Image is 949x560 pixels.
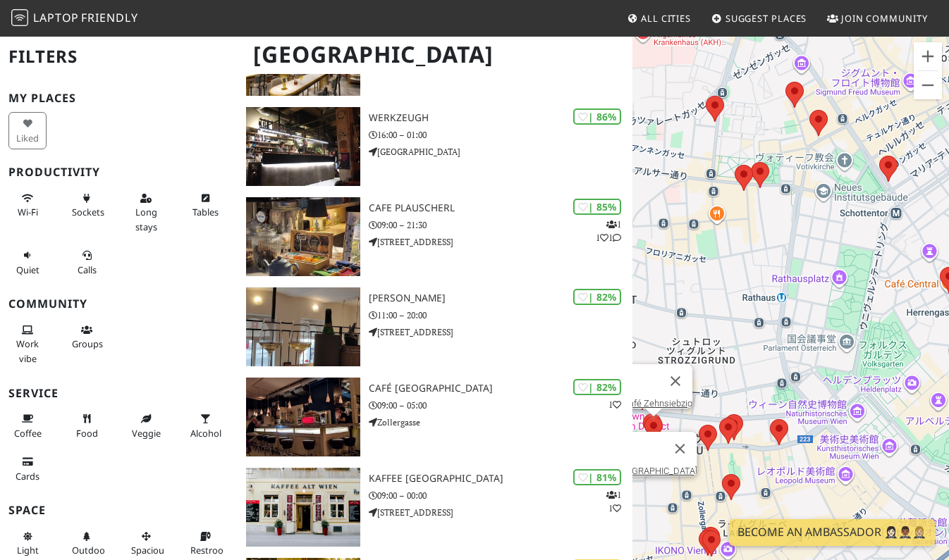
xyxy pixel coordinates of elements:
p: 09:00 – 05:00 [369,399,632,412]
div: | 82% [573,379,621,395]
span: Spacious [131,544,169,556]
a: Café Europa | 82% 1 Café [GEOGRAPHIC_DATA] 09:00 – 05:00 Zollergasse [238,378,633,456]
img: LaptopFriendly [11,9,28,26]
span: Coffee [14,427,42,440]
p: [STREET_ADDRESS] [369,325,632,339]
p: 1 1 1 [596,218,621,244]
img: Cafe Plauscherl [246,197,361,276]
a: QWSTION Store [GEOGRAPHIC_DATA] [545,466,697,476]
button: Cards [8,450,47,487]
h3: My Places [8,92,229,105]
div: | 81% [573,469,621,485]
button: Veggie [127,407,165,444]
button: Alcohol [186,407,224,444]
h3: [PERSON_NAME] [369,292,632,304]
button: Wi-Fi [8,187,47,224]
span: Join Community [841,12,928,25]
p: 09:00 – 21:30 [369,218,632,232]
div: | 82% [573,289,621,305]
span: People working [16,337,39,364]
div: | 86% [573,108,621,125]
p: [GEOGRAPHIC_DATA] [369,145,632,158]
span: Quiet [16,263,39,276]
div: | 85% [573,199,621,215]
h3: Café [GEOGRAPHIC_DATA] [369,382,632,394]
button: Coffee [8,407,47,444]
h3: Cafe Plauscherl [369,202,632,214]
img: Hittinger's [246,287,361,366]
p: Zollergasse [369,416,632,429]
p: 11:00 – 20:00 [369,309,632,322]
span: Outdoor area [72,544,109,556]
a: Suggest Places [706,6,813,31]
button: 閉じる [659,364,692,398]
a: Cafe Plauscherl | 85% 111 Cafe Plauscherl 09:00 – 21:30 [STREET_ADDRESS] [238,197,633,276]
button: Food [68,407,106,444]
span: Long stays [135,206,157,232]
span: Group tables [72,337,103,350]
button: ズームイン [914,42,942,70]
p: 16:00 – 01:00 [369,128,632,142]
span: Suggest Places [725,12,807,25]
button: Work vibe [8,318,47,370]
h1: [GEOGRAPHIC_DATA] [242,35,630,74]
a: Kaffee Alt Wien | 81% 11 Kaffee [GEOGRAPHIC_DATA] 09:00 – 00:00 [STREET_ADDRESS] [238,468,633,547]
span: Stable Wi-Fi [18,206,38,218]
span: Laptop [33,10,79,25]
h3: Service [8,387,229,400]
p: 1 [608,398,621,411]
span: Video/audio calls [78,263,97,276]
span: Power sockets [72,206,104,218]
span: Alcohol [190,427,221,440]
span: All Cities [641,12,691,25]
a: WerkzeugH | 86% WerkzeugH 16:00 – 01:00 [GEOGRAPHIC_DATA] [238,107,633,186]
span: Natural light [17,544,39,556]
button: 閉じる [663,432,697,466]
h3: Kaffee [GEOGRAPHIC_DATA] [369,473,632,485]
button: Groups [68,318,106,356]
span: Food [76,427,98,440]
a: LaptopFriendly LaptopFriendly [11,6,138,31]
img: Kaffee Alt Wien [246,468,361,547]
button: Quiet [8,244,47,281]
span: Restroom [190,544,232,556]
img: WerkzeugH [246,107,361,186]
button: Calls [68,244,106,281]
button: Sockets [68,187,106,224]
a: All Cities [621,6,697,31]
p: [STREET_ADDRESS] [369,506,632,519]
h3: Productivity [8,166,229,179]
p: [STREET_ADDRESS] [369,235,632,249]
p: 1 1 [606,488,621,515]
h2: Filters [8,35,229,78]
span: Veggie [132,427,161,440]
button: ズームアウト [914,71,942,99]
p: 09:00 – 00:00 [369,489,632,502]
a: Hittinger's | 82% [PERSON_NAME] 11:00 – 20:00 [STREET_ADDRESS] [238,287,633,366]
button: Tables [186,187,224,224]
a: Join Community [821,6,933,31]
img: Café Europa [246,378,361,456]
span: Credit cards [16,470,39,483]
span: Work-friendly tables [192,206,219,218]
span: Friendly [81,10,137,25]
h3: WerkzeugH [369,112,632,124]
a: Café Zehnsiebzig [623,398,692,409]
button: Long stays [127,187,165,238]
h3: Space [8,504,229,517]
h3: Community [8,297,229,311]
